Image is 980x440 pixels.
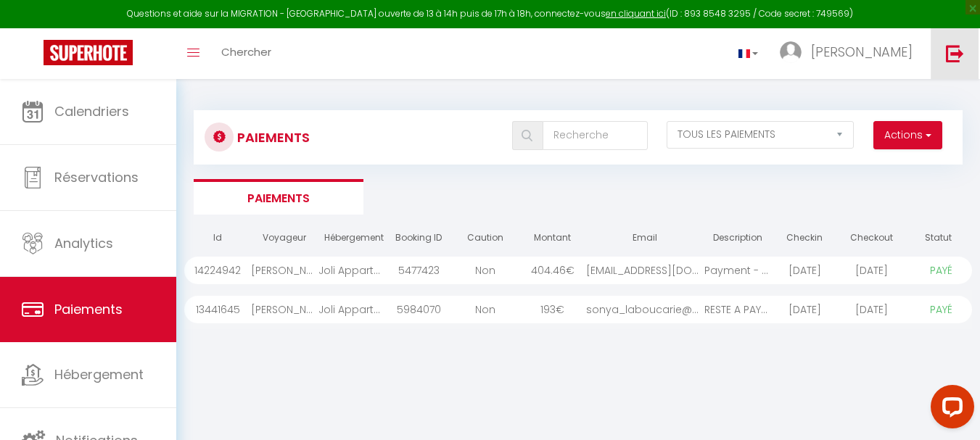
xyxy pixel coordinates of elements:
div: [DATE] [771,296,838,323]
span: € [566,263,575,278]
th: Montant [519,225,586,251]
th: Checkin [771,225,838,251]
div: Joli Appartement - Piscine - 68m2 - [GEOGRAPHIC_DATA] [318,257,385,284]
div: [PERSON_NAME] LABOUCARIE [251,296,318,323]
h3: Paiements [237,121,310,154]
th: Hébergement [318,225,385,251]
span: Réservations [54,168,139,186]
th: Caution [452,225,519,251]
div: [DATE] [838,257,905,284]
div: 193 [519,296,586,323]
span: Paiements [54,300,123,318]
img: ... [780,41,802,63]
div: 5477423 [385,257,452,284]
span: € [556,302,564,317]
div: 13441645 [184,296,251,323]
a: Chercher [210,28,282,79]
div: Non [452,257,519,284]
button: Actions [873,121,942,150]
div: RESTE A PAYER RESERV... [704,296,771,323]
iframe: LiveChat chat widget [919,379,980,440]
th: Email [586,225,704,251]
span: Chercher [221,44,271,59]
a: ... [PERSON_NAME] [769,28,931,79]
input: Recherche [543,121,648,150]
span: Analytics [54,234,113,252]
div: 14224942 [184,257,251,284]
img: Super Booking [44,40,133,65]
a: en cliquant ici [606,7,666,20]
span: [PERSON_NAME] [811,43,913,61]
div: [DATE] [771,257,838,284]
img: logout [946,44,964,62]
div: Payment - 5477423 - ... [704,257,771,284]
span: Calendriers [54,102,129,120]
div: [EMAIL_ADDRESS][DOMAIN_NAME] [586,257,704,284]
span: Hébergement [54,365,144,383]
th: Id [184,225,251,251]
th: Booking ID [385,225,452,251]
div: Non [452,296,519,323]
th: Description [704,225,771,251]
div: sonya_laboucarie@yah... [586,296,704,323]
div: 404.46 [519,257,586,284]
th: Checkout [838,225,905,251]
li: Paiements [194,179,363,215]
th: Statut [905,225,972,251]
div: [PERSON_NAME] [251,257,318,284]
th: Voyageur [251,225,318,251]
div: Joli Appartement - Piscine - 68m2 - [GEOGRAPHIC_DATA] [318,296,385,323]
div: 5984070 [385,296,452,323]
div: [DATE] [838,296,905,323]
